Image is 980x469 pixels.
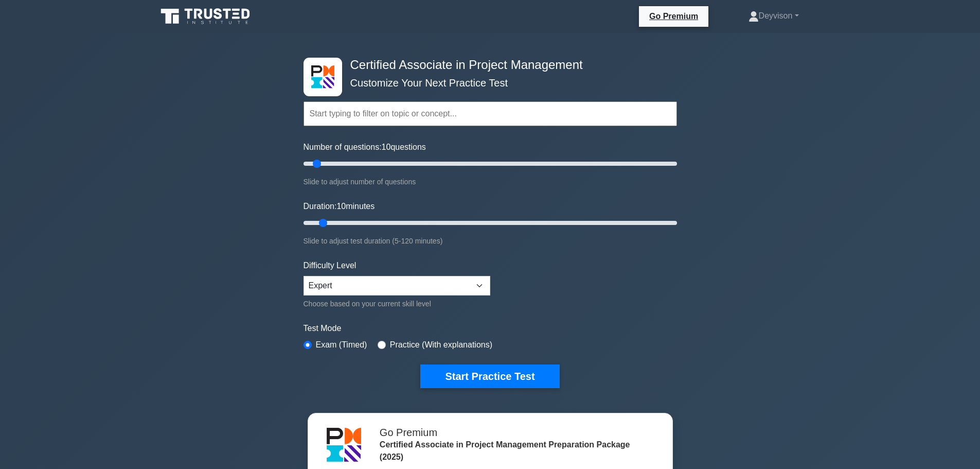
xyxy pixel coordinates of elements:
label: Number of questions: questions [304,141,426,153]
label: Test Mode [304,322,677,335]
div: Choose based on your current skill level [304,298,490,310]
span: 10 [336,202,346,211]
input: Start typing to filter on topic or concept... [304,101,677,126]
label: Practice (With explanations) [390,339,492,351]
button: Start Practice Test [420,364,559,388]
label: Difficulty Level [304,259,357,272]
label: Exam (Timed) [316,339,367,351]
h4: Certified Associate in Project Management [346,58,627,73]
div: Slide to adjust number of questions [304,176,677,188]
a: Deyvison [724,6,824,26]
div: Slide to adjust test duration (5-120 minutes) [304,235,677,247]
span: 10 [382,143,391,151]
label: Duration: minutes [304,200,375,213]
a: Go Premium [643,10,704,23]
